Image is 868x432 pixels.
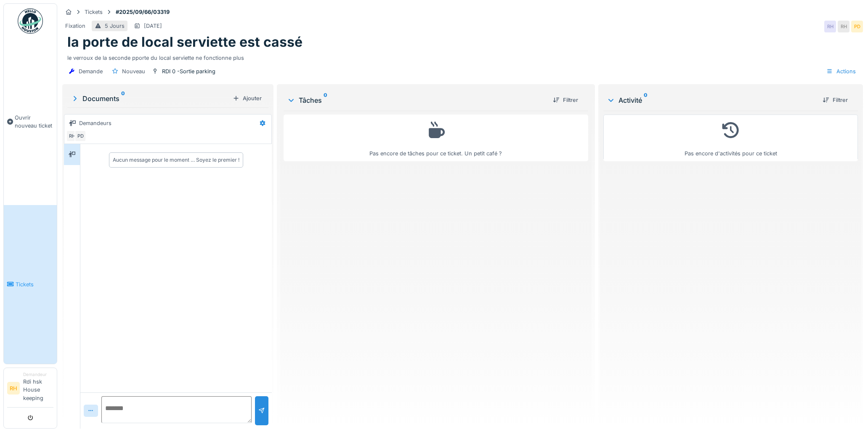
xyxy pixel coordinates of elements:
div: PD [851,21,863,32]
a: RH DemandeurRdi hsk House keeping [7,371,53,408]
li: RH [7,382,20,395]
sup: 0 [644,95,648,105]
div: Demandeur [23,371,53,378]
div: Actions [823,65,860,77]
div: RH [66,130,78,142]
div: Fixation [65,22,85,30]
div: Aucun message pour le moment … Soyez le premier ! [113,156,239,164]
div: Filtrer [549,94,581,106]
sup: 0 [121,93,125,104]
a: Tickets [4,205,57,364]
div: Filtrer [819,94,851,106]
div: Tâches [287,95,546,105]
div: PD [74,130,86,142]
div: Nouveau [122,67,145,75]
sup: 0 [324,95,327,105]
h1: la porte de local serviette est cassé [67,34,303,50]
li: Rdi hsk House keeping [23,371,53,405]
div: Pas encore de tâches pour ce ticket. Un petit café ? [289,118,583,157]
div: Pas encore d'activités pour ce ticket [609,118,852,157]
div: Documents [71,93,229,104]
div: Activité [607,95,816,105]
div: RH [824,21,836,32]
div: Demandeurs [79,119,111,127]
div: [DATE] [144,22,162,30]
span: Ouvrir nouveau ticket [15,114,53,130]
div: RH [838,21,849,32]
div: RDI 0 -Sortie parking [162,67,215,75]
div: le verroux de la seconde pporte du local serviette ne fonctionne plus [67,51,858,62]
strong: #2025/09/66/03319 [112,8,173,16]
div: Demande [79,67,103,75]
div: Ajouter [229,93,265,104]
img: Badge_color-CXgf-gQk.svg [18,8,43,34]
div: 5 Jours [105,22,125,30]
a: Ouvrir nouveau ticket [4,38,57,205]
div: Tickets [85,8,103,16]
span: Tickets [16,280,53,288]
